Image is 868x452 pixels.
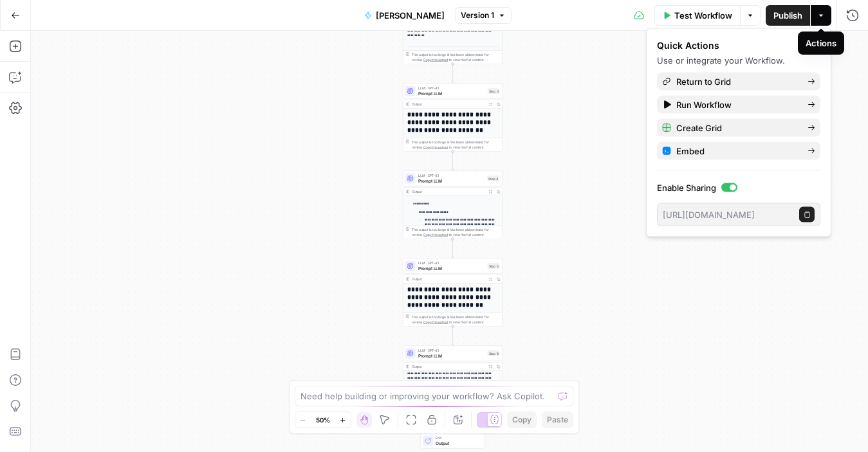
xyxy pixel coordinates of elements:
button: Version 1 [455,7,512,24]
span: Copy the output [423,145,448,149]
span: LLM · GPT-4.1 [418,260,485,266]
span: Output [436,440,479,446]
div: This output is too large & has been abbreviated for review. to view the full content. [412,140,500,150]
label: Enable Sharing [657,181,820,194]
div: Output [412,276,485,282]
div: EndOutput [403,433,503,449]
g: Edge from step_3 to step_4 [452,152,454,170]
span: Prompt LLM [418,90,485,96]
span: Paste [547,414,568,426]
span: Copy the output [423,233,448,237]
span: Run Workflow [676,98,797,111]
div: Output [412,189,485,194]
span: Version 1 [461,10,494,21]
div: This output is too large & has been abbreviated for review. to view the full content. [412,227,500,237]
button: Copy [507,411,537,428]
button: Test Workflow [654,5,740,26]
span: Copy [512,414,531,426]
div: Step 5 [488,263,500,269]
span: End [436,435,479,440]
span: LLM · GPT-4.1 [418,348,485,353]
button: [PERSON_NAME] [356,5,452,26]
span: Copy the output [423,320,448,324]
span: [PERSON_NAME] [376,9,445,22]
g: Edge from step_5 to step_6 [452,327,454,345]
g: Edge from step_2 to step_3 [452,64,454,83]
span: LLM · GPT-4.1 [418,173,485,178]
span: Test Workflow [674,9,732,22]
div: This output is too large & has been abbreviated for review. to view the full content. [412,314,500,325]
div: Output [412,364,485,369]
div: Step 3 [488,88,500,94]
span: Embed [676,145,797,158]
span: Use or integrate your Workflow. [657,55,785,66]
span: Create Grid [676,122,797,134]
span: Prompt LLM [418,265,485,271]
button: Publish [766,5,810,26]
div: Step 4 [487,176,500,181]
span: Copy the output [423,58,448,62]
div: Step 6 [488,350,500,356]
span: LLM · GPT-4.1 [418,86,485,91]
div: Output [412,102,485,107]
div: This output is too large & has been abbreviated for review. to view the full content. [412,52,500,62]
span: Publish [773,9,802,22]
span: Return to Grid [676,75,797,88]
g: Edge from step_4 to step_5 [452,239,454,258]
button: Paste [542,411,573,428]
span: Prompt LLM [418,352,485,359]
div: Quick Actions [657,39,820,52]
span: Prompt LLM [418,177,485,184]
span: 50% [316,415,330,425]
